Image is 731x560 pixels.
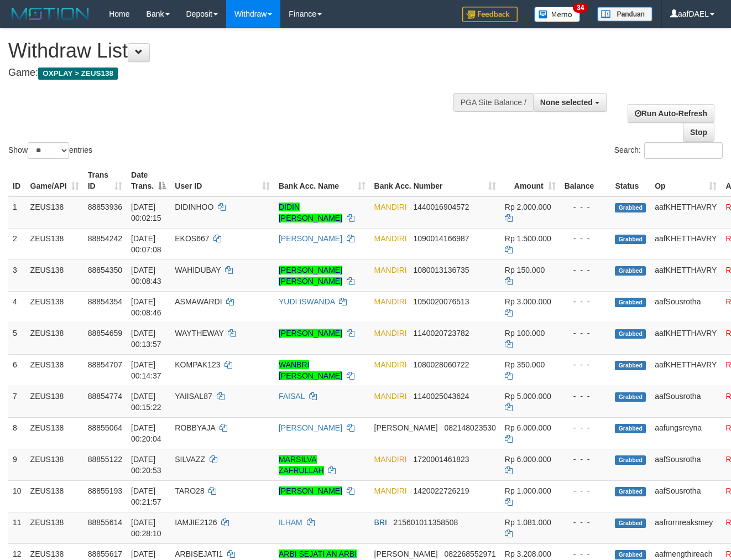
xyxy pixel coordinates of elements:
span: [DATE] 00:07:08 [131,234,161,254]
td: 8 [8,417,26,449]
span: 88855122 [88,455,122,464]
span: Copy 1050020076513 to clipboard [413,297,469,306]
a: Stop [683,123,714,142]
div: PGA Site Balance / [453,93,533,112]
th: Op: activate to sort column ascending [650,165,721,196]
span: Rp 150.000 [505,266,545,274]
div: - - - [565,296,607,307]
span: Copy 1420022726219 to clipboard [413,486,469,495]
span: [DATE] 00:02:15 [131,203,161,222]
a: ILHAM [279,518,302,527]
span: Rp 1.000.000 [505,486,551,495]
span: [DATE] 00:14:37 [131,360,161,380]
span: KOMPAK123 [175,360,220,369]
span: 88854707 [88,360,122,369]
td: ZEUS138 [26,449,83,480]
th: Balance [560,165,611,196]
span: BRI [374,518,387,527]
a: [PERSON_NAME] [279,234,342,243]
td: 10 [8,480,26,512]
td: 7 [8,386,26,417]
span: Rp 1.500.000 [505,234,551,243]
td: 9 [8,449,26,480]
td: aafSousrotha [650,480,721,512]
span: Grabbed [615,424,646,433]
span: Copy 215601011358508 to clipboard [394,518,458,527]
span: [DATE] 00:28:10 [131,518,161,538]
td: aafSousrotha [650,386,721,417]
a: DIDIN [PERSON_NAME] [279,203,342,222]
td: ZEUS138 [26,417,83,449]
span: MANDIRI [374,297,407,306]
div: - - - [565,517,607,528]
th: Trans ID: activate to sort column ascending [83,165,127,196]
span: MANDIRI [374,486,407,495]
td: ZEUS138 [26,228,83,260]
td: aafungsreyna [650,417,721,449]
td: aafSousrotha [650,291,721,323]
h4: Game: [8,68,476,79]
td: 6 [8,354,26,386]
div: - - - [565,391,607,402]
span: 88854350 [88,266,122,274]
span: [DATE] 00:15:22 [131,392,161,412]
span: [PERSON_NAME] [374,549,438,558]
td: aafSousrotha [650,449,721,480]
a: Run Auto-Refresh [628,104,714,123]
span: EKOS667 [175,234,209,243]
span: [DATE] 00:13:57 [131,329,161,349]
select: Showentries [28,142,69,159]
span: 88854659 [88,329,122,338]
td: 11 [8,512,26,543]
div: - - - [565,201,607,212]
span: Rp 3.208.000 [505,549,551,558]
span: [DATE] 00:21:57 [131,486,161,506]
div: - - - [565,548,607,559]
span: Copy 082148023530 to clipboard [444,423,495,432]
td: 3 [8,260,26,291]
td: aafKHETTHAVRY [650,228,721,260]
span: Grabbed [615,203,646,212]
a: [PERSON_NAME] [279,423,342,432]
span: MANDIRI [374,360,407,369]
span: Grabbed [615,455,646,465]
span: OXPLAY > ZEUS138 [38,68,118,80]
span: Rp 350.000 [505,360,545,369]
span: Copy 082268552971 to clipboard [444,549,495,558]
span: MANDIRI [374,234,407,243]
span: Grabbed [615,550,646,559]
td: ZEUS138 [26,386,83,417]
span: Rp 6.000.000 [505,455,551,464]
th: Bank Acc. Name: activate to sort column ascending [274,165,370,196]
span: None selected [540,98,593,107]
input: Search: [644,142,723,159]
td: aafKHETTHAVRY [650,196,721,229]
span: Copy 1080028060722 to clipboard [413,360,469,369]
span: Rp 1.081.000 [505,518,551,527]
button: None selected [533,93,607,112]
span: ARBISEJATI1 [175,549,223,558]
span: 88855614 [88,518,122,527]
span: Grabbed [615,266,646,276]
img: MOTION_logo.png [8,6,92,22]
span: 88854354 [88,297,122,306]
th: Status [610,165,650,196]
a: [PERSON_NAME] [PERSON_NAME] [279,266,342,286]
span: 88853936 [88,203,122,211]
img: panduan.png [597,7,652,22]
span: 88855193 [88,486,122,495]
span: SILVAZZ [175,455,205,464]
td: ZEUS138 [26,512,83,543]
span: WAHIDUBAY [175,266,221,274]
label: Search: [614,142,723,159]
td: 1 [8,196,26,229]
td: 2 [8,228,26,260]
span: IAMJIE2126 [175,518,217,527]
td: 4 [8,291,26,323]
span: [DATE] 00:08:46 [131,297,161,317]
span: MANDIRI [374,455,407,464]
span: Copy 1090014166987 to clipboard [413,234,469,243]
td: aafrornreaksmey [650,512,721,543]
span: [PERSON_NAME] [374,423,438,432]
span: Rp 5.000.000 [505,392,551,401]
